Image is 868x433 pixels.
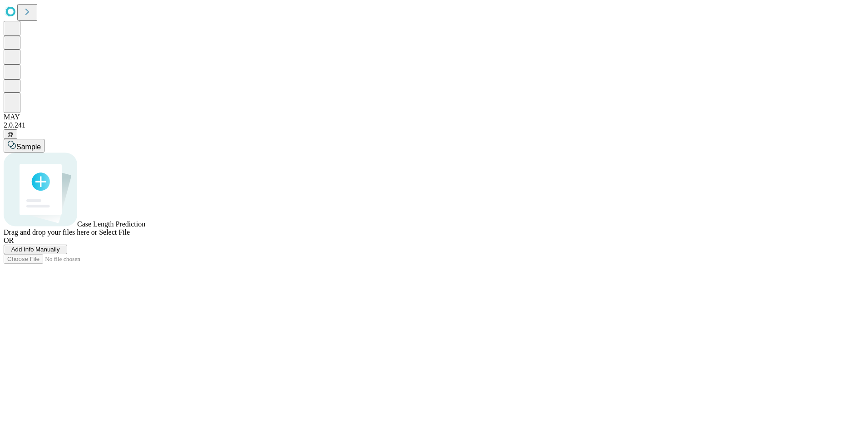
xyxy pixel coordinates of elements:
span: Drag and drop your files here or [4,228,97,236]
span: Case Length Prediction [77,220,145,228]
span: Select File [99,228,130,236]
span: OR [4,236,14,244]
button: Sample [4,139,44,153]
span: Sample [16,143,41,151]
button: @ [4,129,17,139]
div: MAY [4,113,864,121]
button: Add Info Manually [4,245,67,254]
span: @ [7,131,14,138]
div: 2.0.241 [4,121,864,129]
span: Add Info Manually [11,246,60,253]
